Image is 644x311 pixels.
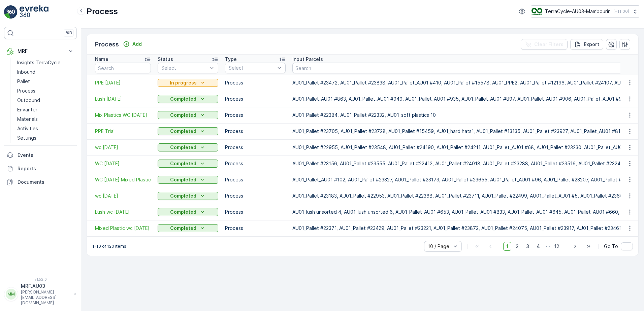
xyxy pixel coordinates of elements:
span: wc [DATE] [95,193,151,199]
p: Process [17,88,35,94]
p: Events [18,152,74,159]
p: Completed [170,96,196,102]
p: Export [584,41,599,48]
p: Activities [17,125,38,132]
a: WC 11/08/2025 [95,160,151,167]
button: Completed [158,160,218,168]
p: In progress [170,79,197,86]
a: Activities [14,124,77,133]
button: Add [120,40,144,48]
a: Lush wc 21/7/25 [95,209,151,215]
p: MRF.AU03 [21,283,71,289]
p: Materials [17,116,38,123]
span: Lush [DATE] [95,96,151,102]
button: Completed [158,208,218,216]
p: 1-10 of 120 items [92,244,126,249]
p: Process [95,40,119,49]
p: Inbound [17,69,35,75]
p: Input Parcels [292,56,323,63]
a: WC 4/8/25 Mixed Plastic [95,176,151,183]
a: Insights TerraCycle [14,58,77,67]
input: Search [95,63,151,73]
button: MRF [4,44,77,58]
span: Lush wc [DATE] [95,209,151,215]
span: 3 [523,242,532,251]
p: Completed [170,193,196,199]
p: Process [225,193,286,199]
a: Reports [4,162,77,175]
p: Process [225,128,286,135]
button: Completed [158,143,218,151]
a: Envanter [14,105,77,114]
p: Name [95,56,108,63]
button: Completed [158,224,218,232]
p: Completed [170,128,196,135]
p: Process [225,209,286,215]
button: Export [570,39,603,50]
p: Process [225,112,286,118]
p: Select [229,65,275,71]
p: Completed [170,209,196,215]
button: Clear Filters [521,39,568,50]
span: wc [DATE] [95,144,151,151]
img: logo_light-DOdMpM7g.png [20,5,49,19]
span: WC [DATE] Mixed Plastic [95,176,151,183]
p: MRF [18,48,63,55]
a: PPE 29/9/25 [95,79,151,86]
p: Completed [170,160,196,167]
p: Type [225,56,237,63]
p: Documents [18,179,74,185]
a: Lush 29/09/2025 [95,96,151,102]
p: Pallet [17,78,30,85]
button: Completed [158,127,218,135]
p: ( +11:00 ) [613,9,629,14]
span: Go To [604,243,618,250]
span: v 1.52.0 [4,277,77,281]
a: Materials [14,114,77,124]
span: 4 [534,242,543,251]
span: PPE [DATE] [95,79,151,86]
div: MM [6,289,17,300]
button: Completed [158,176,218,184]
p: Insights TerraCycle [17,59,61,66]
p: Envanter [17,106,37,113]
img: image_D6FFc8H.png [532,8,542,15]
button: MMMRF.AU03[PERSON_NAME][EMAIL_ADDRESS][DOMAIN_NAME] [4,283,77,306]
p: Outbound [17,97,40,104]
img: logo [4,5,18,19]
p: [PERSON_NAME][EMAIL_ADDRESS][DOMAIN_NAME] [21,289,71,306]
p: Process [225,176,286,183]
span: 12 [551,242,562,251]
span: WC [DATE] [95,160,151,167]
p: Settings [17,135,36,141]
p: Process [225,160,286,167]
p: Process [225,96,286,102]
button: In progress [158,79,218,87]
p: Status [158,56,173,63]
p: ⌘B [65,30,72,36]
button: Completed [158,192,218,200]
p: Add [132,41,142,47]
a: Inbound [14,67,77,77]
p: Completed [170,144,196,151]
a: Mixed Plastic wc 21/7/25 [95,225,151,232]
p: Completed [170,225,196,232]
a: PPE Trial [95,128,151,135]
p: Process [225,79,286,86]
a: Process [14,86,77,96]
p: Select [161,65,208,71]
p: Clear Filters [534,41,563,48]
a: Outbound [14,96,77,105]
span: Mixed Plastic wc [DATE] [95,225,151,232]
p: TerraCycle-AU03-Mambourin [545,8,611,15]
a: Mix Plastics WC 15/9/25 [95,112,151,118]
button: Completed [158,111,218,119]
a: Pallet [14,77,77,86]
a: wc 28/7/25 [95,193,151,199]
p: Reports [18,165,74,172]
button: TerraCycle-AU03-Mambourin(+11:00) [532,5,639,18]
p: Completed [170,112,196,118]
p: Process [225,225,286,232]
span: 1 [503,242,511,251]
